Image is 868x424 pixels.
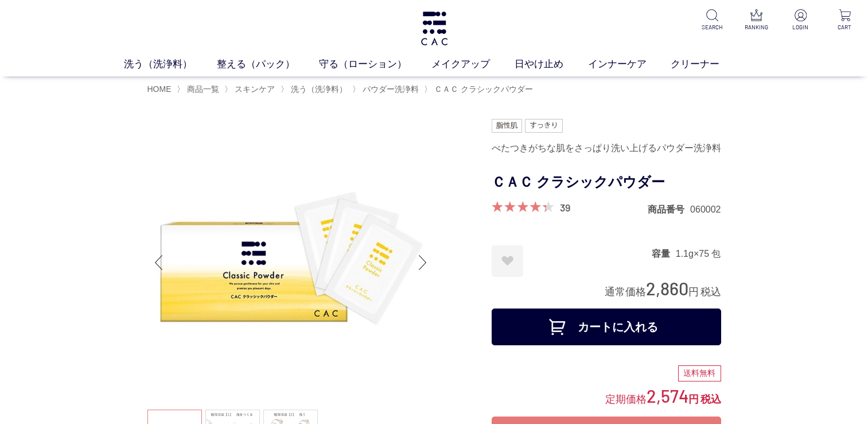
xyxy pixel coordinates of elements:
span: 通常価格 [605,286,646,298]
span: 商品一覧 [187,84,219,94]
img: すっきり [525,119,563,133]
dd: 1.1g×75 包 [676,248,721,260]
a: クリーナー [671,57,744,72]
li: 〉 [224,84,278,95]
img: 脂性肌 [492,119,522,133]
div: Next slide [411,240,434,286]
span: 円 [688,394,699,405]
p: RANKING [742,23,770,32]
dd: 060002 [690,203,721,215]
span: 税込 [700,286,721,298]
li: 〉 [281,84,350,95]
a: SEARCH [698,9,726,32]
dt: 容量 [652,248,676,260]
a: RANKING [742,9,770,32]
div: Previous slide [147,240,170,286]
a: ＣＡＣ クラシックパウダー [432,84,533,94]
a: 39 [560,201,570,214]
p: CART [831,23,859,32]
a: HOME [147,84,172,94]
p: SEARCH [698,23,726,32]
a: パウダー洗浄料 [360,84,419,94]
li: 〉 [424,84,536,95]
a: 日やけ止め [515,57,588,72]
span: 円 [688,286,699,298]
span: ＣＡＣ クラシックパウダー [434,84,533,94]
a: 整える（パック） [217,57,320,72]
span: 2,860 [646,277,688,299]
span: 2,574 [647,385,688,406]
a: CART [831,9,859,32]
a: 商品一覧 [185,84,219,94]
a: 洗う（洗浄料） [124,57,217,72]
img: logo [419,11,449,45]
span: パウダー洗浄料 [363,84,419,94]
li: 〉 [352,84,422,95]
a: インナーケア [588,57,671,72]
dt: 商品番号 [648,203,690,215]
a: スキンケア [232,84,275,94]
a: メイクアップ [431,57,515,72]
span: スキンケア [235,84,275,94]
a: お気に入りに登録する [492,245,523,277]
span: 税込 [700,394,721,405]
a: 洗う（洗浄料） [289,84,347,94]
img: ＣＡＣ クラシックパウダー [147,119,434,406]
h1: ＣＡＣ クラシックパウダー [492,169,721,195]
li: 〉 [177,84,222,95]
a: 守る（ローション） [319,57,431,72]
span: 洗う（洗浄料） [291,84,347,94]
p: LOGIN [787,23,815,32]
div: 送料無料 [678,365,721,381]
span: 定期価格 [605,392,647,405]
button: カートに入れる [492,309,721,345]
div: べたつきがちな肌をさっぱり洗い上げるパウダー洗浄料 [492,138,721,158]
a: LOGIN [787,9,815,32]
